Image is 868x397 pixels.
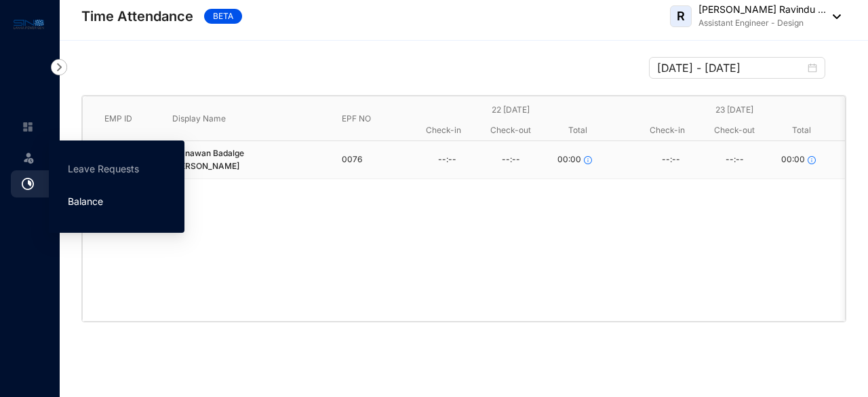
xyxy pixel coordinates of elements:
span: 00:00 [557,153,581,166]
span: info-circle [808,156,816,164]
img: nav-icon-right.af6afadce00d159da59955279c43614e.svg [51,59,67,75]
img: dropdown-black.8e83cc76930a90b1a4fdb6d089b7bf3a.svg [826,14,841,19]
a: Balance [68,195,103,207]
div: Check-out [701,120,768,140]
th: Display Name [151,96,320,141]
th: EMP ID [83,96,151,141]
div: Total [545,120,612,140]
div: Total [768,120,835,140]
td: 0076 [320,141,388,179]
div: --:-- [639,150,703,170]
span: Alanawan Badalge [PERSON_NAME] [172,147,312,173]
img: time-attendance.bce192ef64cb162a73de.svg [22,178,34,190]
p: [PERSON_NAME] Ravindu ... [698,3,826,16]
th: EPF NO [320,96,388,141]
span: info-circle [584,156,592,164]
a: Leave Requests [68,163,139,174]
span: BETA [204,9,242,24]
div: 23 [DATE] [633,100,835,120]
span: 00:00 [781,153,805,166]
li: Home [11,113,43,140]
img: home-unselected.a29eae3204392db15eaf.svg [22,121,34,133]
img: logo [14,16,44,32]
li: Time Attendance [11,170,68,197]
input: Select week [657,60,805,76]
div: Check-in [410,120,477,140]
p: Assistant Engineer - Design [698,16,826,30]
div: Check-in [633,120,701,140]
div: --:-- [703,150,766,170]
div: --:-- [415,150,479,170]
div: 22 [DATE] [410,100,612,120]
span: R [677,10,685,22]
p: Time Attendance [81,7,193,26]
img: leave-unselected.2934df6273408c3f84d9.svg [22,151,35,164]
div: Check-out [477,120,544,140]
div: --:-- [479,150,542,170]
